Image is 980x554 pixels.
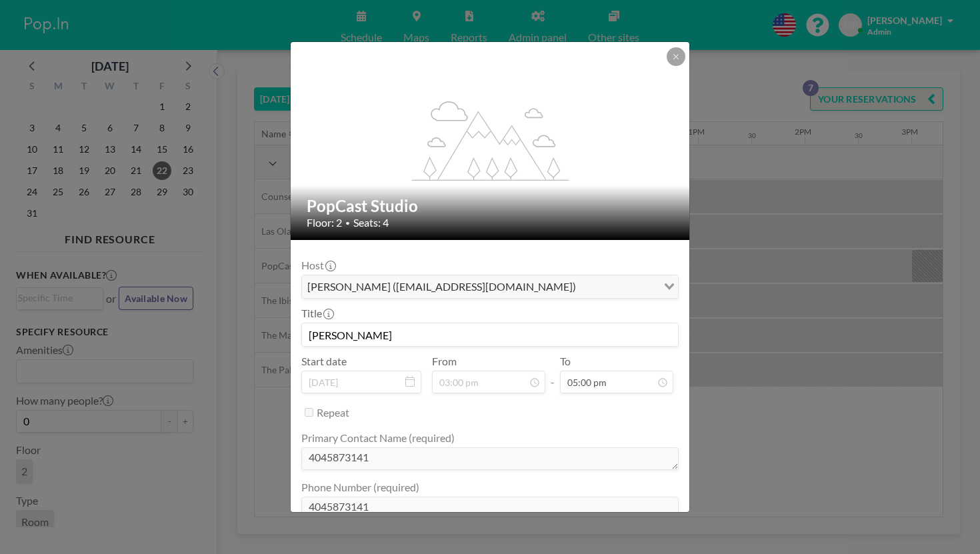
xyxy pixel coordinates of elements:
[301,431,455,445] label: Primary Contact Name (required)
[580,278,656,295] input: Search for option
[307,196,675,216] h2: PopCast Studio
[353,216,389,229] span: Seats: 4
[301,307,333,320] label: Title
[305,278,579,295] span: [PERSON_NAME] ([EMAIL_ADDRESS][DOMAIN_NAME])
[317,406,349,419] label: Repeat
[412,100,569,180] g: flex-grow: 1.2;
[551,359,555,389] span: -
[560,355,571,368] label: To
[302,323,678,346] input: (No title)
[301,355,347,368] label: Start date
[432,355,457,368] label: From
[307,216,342,229] span: Floor: 2
[301,259,335,272] label: Host
[301,481,419,494] label: Phone Number (required)
[302,275,678,298] div: Search for option
[345,218,350,228] span: •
